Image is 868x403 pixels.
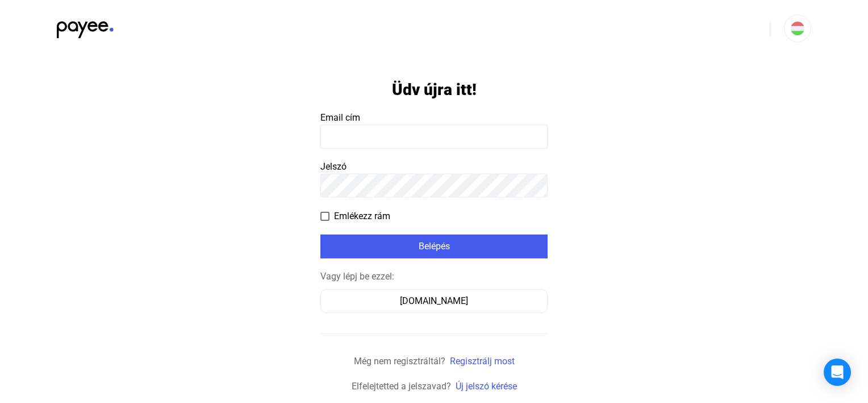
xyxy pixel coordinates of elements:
[334,209,390,223] span: Emlékezz rám
[57,15,114,38] img: black-payee-blue-dot.svg
[354,356,445,367] span: Még nem regisztráltál?
[320,112,360,123] span: Email cím
[824,359,851,386] div: Open Intercom Messenger
[324,240,544,253] div: Belépés
[320,161,347,172] span: Jelszó
[320,289,548,313] button: [DOMAIN_NAME]
[784,15,811,42] button: HU
[456,381,517,392] a: Új jelszó kérése
[352,381,451,392] span: Elfelejtetted a jelszavad?
[320,270,548,283] div: Vagy lépj be ezzel:
[320,295,548,306] a: [DOMAIN_NAME]
[450,356,515,367] a: Regisztrálj most
[320,235,548,258] button: Belépés
[791,22,804,35] img: HU
[392,80,477,100] h1: Üdv újra itt!
[324,294,544,308] div: [DOMAIN_NAME]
